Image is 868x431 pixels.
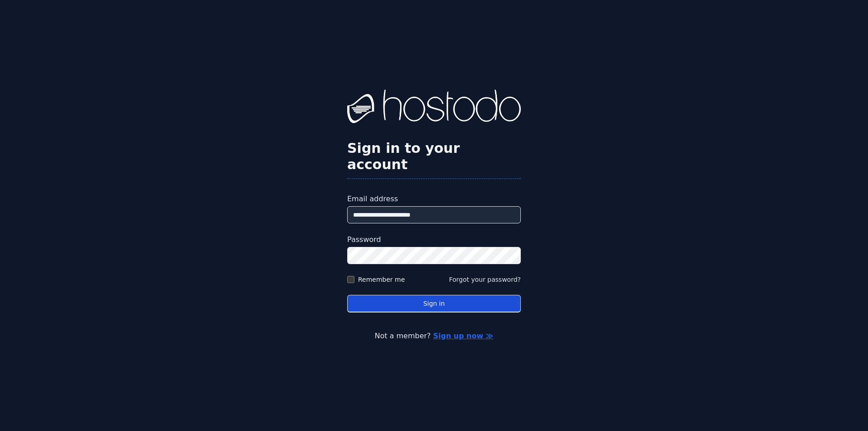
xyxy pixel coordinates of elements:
[433,332,493,340] a: Sign up now ≫
[347,295,521,313] button: Sign in
[347,140,521,173] h2: Sign in to your account
[347,194,521,204] label: Email address
[449,275,521,284] button: Forgot your password?
[347,90,521,126] img: Hostodo
[358,275,405,284] label: Remember me
[43,331,825,341] p: Not a member?
[347,234,521,245] label: Password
